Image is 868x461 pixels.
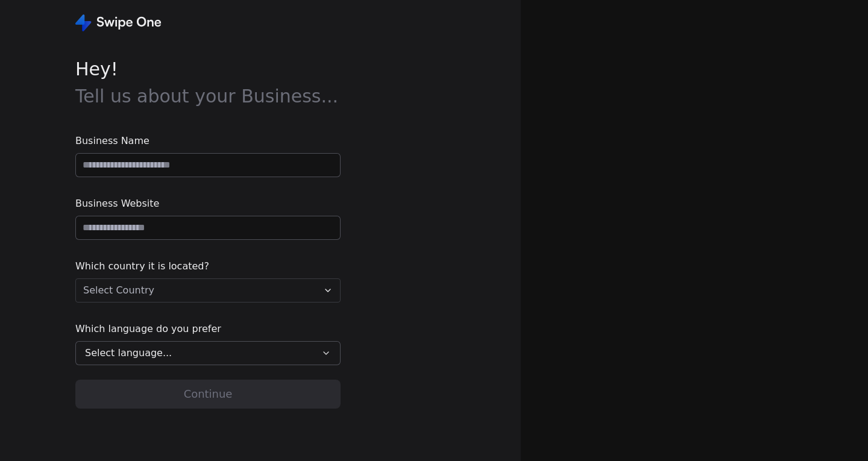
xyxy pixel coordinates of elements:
span: Select language... [85,346,172,360]
span: Which language do you prefer [75,322,341,336]
span: Hey ! [75,55,341,110]
span: Select Country [83,283,154,298]
span: Business Website [75,196,341,211]
span: Tell us about your Business... [75,86,338,107]
span: Business Name [75,134,341,148]
span: Which country it is located? [75,259,341,274]
button: Continue [75,380,341,409]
